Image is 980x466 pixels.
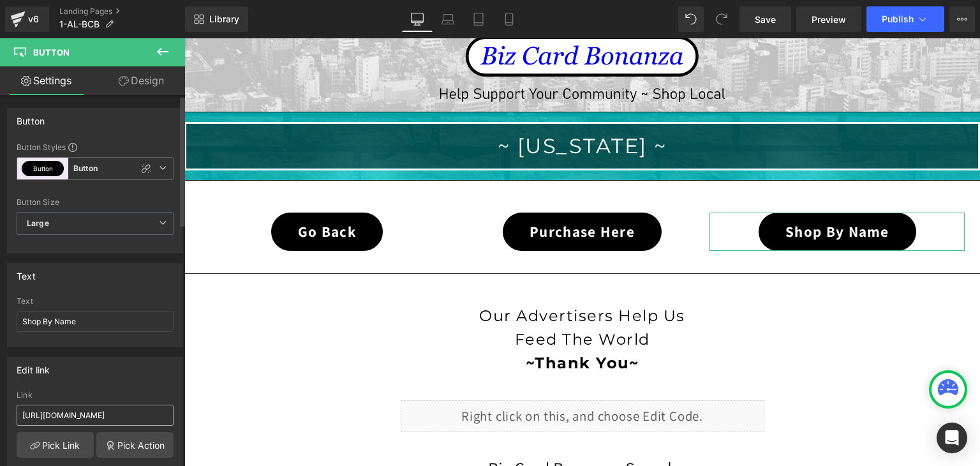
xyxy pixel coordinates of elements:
[882,14,914,24] span: Publish
[318,174,477,213] a: Purchase Here
[812,13,846,26] span: Preview
[17,142,174,152] div: Button Styles
[59,6,185,17] a: Landing Pages
[95,66,188,95] a: Design
[433,6,463,32] a: Laptop
[796,6,861,32] a: Preview
[463,6,494,32] a: Tablet
[866,6,944,32] button: Publish
[17,432,94,458] a: Pick Link
[494,6,524,32] a: Mobile
[33,47,70,57] span: Button
[341,315,455,334] strong: ~Thank You~
[185,6,248,32] a: New Library
[17,405,174,426] input: https://your-shop.myshopify.com
[17,109,45,126] div: Button
[304,418,493,442] span: Biz Card Bonanza: Search
[22,161,64,176] button: Button
[17,297,174,306] div: Text
[27,218,49,229] b: Large
[313,95,483,120] span: ~ [US_STATE] ~
[937,423,967,453] div: Open Intercom Messenger
[949,6,975,32] button: More
[678,6,704,32] button: Undo
[209,13,239,25] span: Library
[96,432,174,458] a: Pick Action
[26,11,41,27] div: v6
[755,13,776,26] span: Save
[73,163,98,174] b: Button
[709,6,734,32] button: Redo
[17,264,36,282] div: Text
[574,174,732,213] a: Shop By Name
[87,174,198,213] a: Go Back
[17,391,174,400] div: Link
[59,19,100,29] span: 1-AL-BCB
[17,357,50,375] div: Edit link
[295,268,501,287] span: Our Advertisers Help Us
[5,6,49,32] a: v6
[402,6,433,32] a: Desktop
[17,198,174,207] div: Button Size
[330,292,466,334] span: Feed The World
